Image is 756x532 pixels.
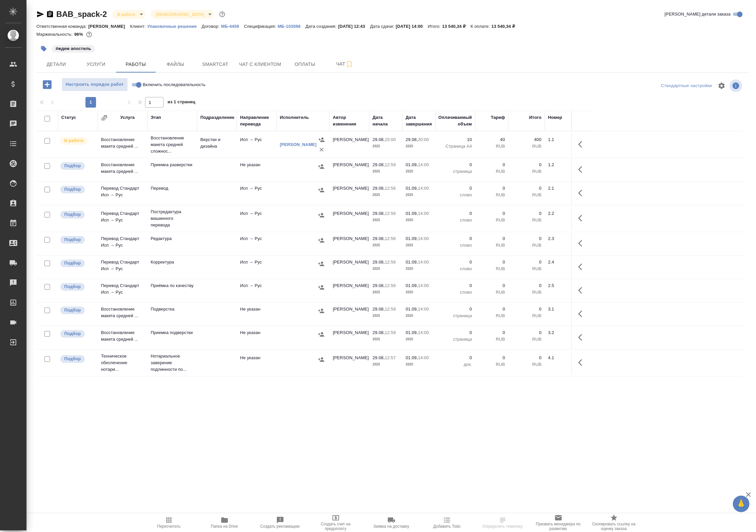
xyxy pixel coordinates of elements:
[101,115,108,121] button: Сгруппировать
[512,282,541,289] p: 0
[280,142,317,147] a: [PERSON_NAME]
[406,137,418,142] p: 29.08,
[51,45,96,51] span: ждем апостиль
[439,143,472,150] p: Страница А4
[512,266,541,272] p: RUB
[88,24,130,29] p: [PERSON_NAME]
[64,186,81,193] p: Подбор
[439,313,472,319] p: страница
[373,355,385,360] p: 29.08,
[512,289,541,296] p: RUB
[151,10,214,19] div: В работе
[406,307,418,312] p: 01.09,
[491,24,520,29] p: 13 540,34 ₽
[548,355,568,361] div: 4.1
[60,329,94,338] div: Можно подбирать исполнителей
[151,162,194,168] p: Приемка разверстки
[316,282,326,292] button: Назначить
[512,259,541,266] p: 0
[221,23,244,29] a: МБ-4459
[406,355,418,360] p: 01.09,
[439,217,472,223] p: слово
[439,185,472,192] p: 0
[548,162,568,168] div: 1.2
[197,133,237,156] td: Верстки и дизайна
[548,329,568,336] div: 3.2
[151,259,194,266] p: Корректура
[151,353,194,373] p: Нотариальное заверение подлинности по...
[385,236,396,241] p: 12:56
[428,24,442,29] p: Итого:
[329,133,369,156] td: [PERSON_NAME]
[316,235,326,245] button: Назначить
[116,12,137,17] button: В работе
[512,143,541,150] p: RUB
[64,236,81,243] p: Подбор
[491,114,505,121] div: Тариф
[418,260,429,265] p: 14:00
[98,279,147,302] td: Перевод Стандарт Исп → Рус
[512,162,541,168] p: 0
[64,283,81,290] p: Подбор
[62,78,128,91] button: Настроить порядок работ
[479,168,505,175] p: RUB
[512,168,541,175] p: RUB
[548,235,568,242] div: 2.3
[36,10,44,18] button: Скопировать ссылку для ЯМессенджера
[406,283,418,288] p: 01.09,
[98,207,147,230] td: Перевод Стандарт Исп → Рус
[406,336,432,343] p: 2025
[120,60,152,69] span: Работы
[439,235,472,242] p: 0
[329,256,369,279] td: [PERSON_NAME]
[439,136,472,143] p: 10
[200,114,234,121] div: Подразделение
[329,303,369,326] td: [PERSON_NAME]
[574,210,590,226] button: Здесь прячутся важные кнопки
[548,306,568,313] div: 3.1
[60,259,94,268] div: Можно подбирать исполнителей
[60,185,94,194] div: Можно подбирать исполнителей
[439,361,472,368] p: док.
[439,289,472,296] p: слово
[237,303,277,326] td: Не указан
[74,32,84,37] p: 96%
[338,24,370,29] p: [DATE] 12:43
[280,114,309,121] div: Исполнитель
[237,232,277,255] td: Исп → Рус
[385,186,396,191] p: 12:56
[160,60,191,69] span: Файлы
[277,24,305,29] p: МБ-103598
[151,306,194,313] p: Подверстка
[289,60,321,69] span: Оплаты
[373,242,399,249] p: 2025
[385,307,396,312] p: 12:59
[574,259,590,275] button: Здесь прячутся важные кнопки
[46,10,54,18] button: Скопировать ссылку
[512,192,541,198] p: RUB
[439,282,472,289] p: 0
[316,355,326,364] button: Назначить
[306,24,338,29] p: Дата создания:
[438,114,472,127] div: Оплачиваемый объем
[329,158,369,181] td: [PERSON_NAME]
[317,135,327,145] button: Назначить
[199,60,231,69] span: Smartcat
[36,32,74,37] p: Маржинальность:
[406,330,418,335] p: 01.09,
[151,114,161,121] div: Этап
[406,266,432,272] p: 2025
[120,114,134,121] div: Услуга
[373,307,385,312] p: 29.08,
[406,168,432,175] p: 2025
[439,242,472,249] p: слово
[471,24,491,29] p: К оплате:
[237,256,277,279] td: Исп → Рус
[60,355,94,363] div: Можно подбирать исполнителей
[385,137,396,142] p: 15:00
[385,260,396,265] p: 12:56
[479,336,505,343] p: RUB
[329,326,369,349] td: [PERSON_NAME]
[64,163,81,169] p: Подбор
[548,259,568,266] div: 2.4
